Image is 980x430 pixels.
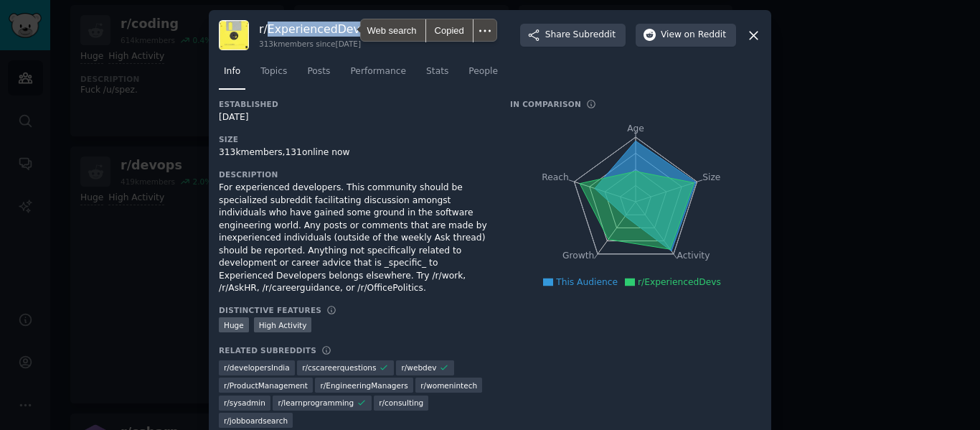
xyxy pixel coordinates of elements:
tspan: Reach [542,172,569,182]
span: r/ EngineeringManagers [320,380,407,391]
a: Performance [345,60,411,90]
span: r/ cscareerquestions [302,363,376,373]
tspan: Age [627,123,644,134]
tspan: Size [702,172,720,182]
h3: Established [219,99,490,109]
h3: r/ ExperiencedDevs [259,22,366,37]
h3: Related Subreddits [219,345,316,355]
img: ExperiencedDevs [219,20,249,50]
span: on Reddit [684,29,726,42]
span: Share [545,29,616,42]
a: Stats [421,60,453,90]
a: People [463,60,503,90]
span: r/ webdev [401,363,436,373]
span: This Audience [556,277,618,287]
div: For experienced developers. This community should be specialized subreddit facilitating discussio... [219,182,490,295]
div: [DATE] [219,111,490,124]
span: Web search [361,19,425,41]
span: Topics [260,65,287,78]
h3: Description [219,169,490,179]
span: r/ExperiencedDevs [638,277,721,287]
span: r/ learnprogramming [278,398,354,408]
h3: In Comparison [510,99,581,109]
tspan: Activity [677,251,710,261]
span: Posts [307,65,330,78]
div: 313k members since [DATE] [259,39,366,49]
button: ShareSubreddit [520,24,626,47]
span: Info [224,65,240,78]
tspan: Growth [562,251,594,261]
span: Performance [350,65,406,78]
div: Copied [426,19,473,41]
a: Info [219,60,245,90]
span: r/ jobboardsearch [224,416,288,426]
h3: Distinctive Features [219,305,321,315]
span: View [661,29,726,42]
h3: Size [219,134,490,144]
div: High Activity [254,317,312,332]
div: 313k members, 131 online now [219,146,490,159]
span: People [468,65,498,78]
button: Viewon Reddit [636,24,736,47]
span: r/ womenintech [420,380,477,391]
span: r/ developersIndia [224,363,290,373]
span: Subreddit [573,29,616,42]
div: Huge [219,317,249,332]
a: Topics [255,60,292,90]
span: r/ sysadmin [224,398,265,408]
span: r/ ProductManagement [224,380,308,391]
span: r/ consulting [379,398,423,408]
span: Stats [426,65,448,78]
a: Posts [302,60,335,90]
